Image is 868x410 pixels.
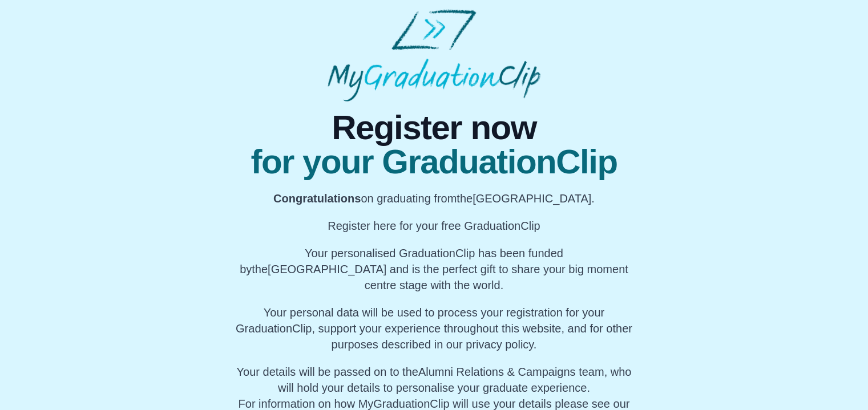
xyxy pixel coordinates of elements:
[231,218,637,234] p: Register here for your free GraduationClip
[231,305,637,352] p: Your personal data will be used to process your registration for your GraduationClip, support you...
[231,145,637,179] span: for your GraduationClip
[328,9,540,102] img: MyGraduationClip
[273,192,361,205] b: Congratulations
[231,111,637,145] span: Register now
[457,192,473,205] span: the
[252,263,268,275] span: the
[231,245,637,293] p: Your personalised GraduationClip has been funded by [GEOGRAPHIC_DATA] and is the perfect gift to ...
[237,366,632,394] span: Your details will be passed on to the , who will hold your details to personalise your graduate e...
[418,366,604,378] span: Alumni Relations & Campaigns team
[231,190,637,206] p: on graduating from [GEOGRAPHIC_DATA].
